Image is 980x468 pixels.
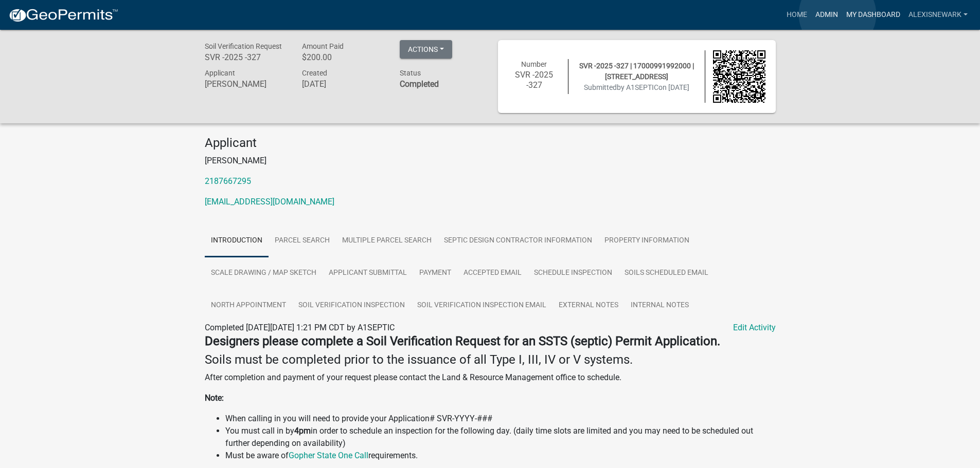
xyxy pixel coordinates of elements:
[904,5,972,25] a: alexisnewark
[811,5,842,25] a: Admin
[205,197,334,207] a: [EMAIL_ADDRESS][DOMAIN_NAME]
[508,70,561,89] h6: SVR -2025 -327
[457,257,528,290] a: Accepted Email
[205,371,776,384] p: After completion and payment of your request please contact the Land & Resource Management office...
[205,352,776,367] h4: Soils must be completed prior to the issuance of all Type I, III, IV or V systems.
[584,83,689,91] span: Submitted on [DATE]
[323,257,413,290] a: Applicant Submittal
[205,136,776,151] h4: Applicant
[553,289,625,322] a: External Notes
[289,451,368,460] a: Gopher State One Call
[294,426,311,436] strong: 4pm
[400,79,439,89] strong: Completed
[625,289,695,322] a: Internal Notes
[733,322,776,334] a: Edit Activity
[617,83,658,91] span: by A1SEPTIC
[292,289,411,322] a: Soil Verification Inspection
[598,224,696,257] a: Property Information
[205,257,323,290] a: Scale Drawing / Map Sketch
[842,5,904,25] a: My Dashboard
[336,224,438,257] a: Multiple Parcel Search
[521,60,547,68] span: Number
[302,52,384,62] h6: $200.00
[225,450,776,462] li: Must be aware of requirements.
[302,42,344,50] span: Amount Paid
[528,257,618,290] a: Schedule Inspection
[225,425,776,450] li: You must call in by in order to schedule an inspection for the following day. (daily time slots a...
[225,413,776,425] li: When calling in you will need to provide your Application# SVR-YYYY-###
[205,334,720,348] strong: Designers please complete a Soil Verification Request for an SSTS (septic) Permit Application.
[205,289,292,322] a: North Appointment
[411,289,553,322] a: Soil Verification Inspection Email
[205,393,224,403] strong: Note:
[205,79,287,89] h6: [PERSON_NAME]
[205,52,287,62] h6: SVR -2025 -327
[713,50,765,103] img: QR code
[269,224,336,257] a: Parcel search
[618,257,715,290] a: Soils Scheduled Email
[438,224,598,257] a: Septic Design Contractor Information
[205,69,235,77] span: Applicant
[205,224,269,257] a: Introduction
[400,69,421,77] span: Status
[413,257,457,290] a: Payment
[205,42,282,50] span: Soil Verification Request
[302,69,327,77] span: Created
[205,155,776,167] p: [PERSON_NAME]
[205,323,395,332] span: Completed [DATE][DATE] 1:21 PM CDT by A1SEPTIC
[205,176,251,186] a: 2187667295
[782,5,811,25] a: Home
[579,62,694,81] span: SVR -2025 -327 | 17000991992000 | [STREET_ADDRESS]
[400,40,452,59] button: Actions
[302,79,384,89] h6: [DATE]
